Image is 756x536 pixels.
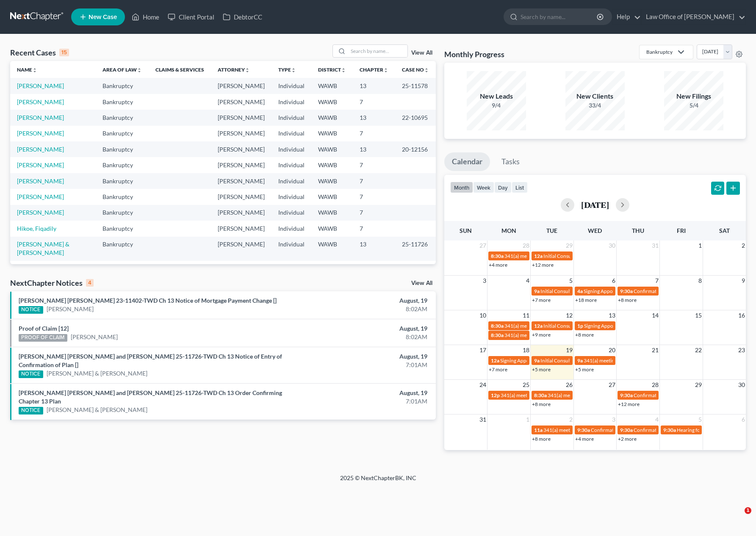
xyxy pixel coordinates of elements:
div: Recent Cases [10,47,69,58]
span: 29 [694,380,703,390]
span: Sun [460,227,472,234]
i: unfold_more [383,68,388,73]
span: 8:30a [491,323,504,329]
span: 30 [608,240,616,251]
td: WAWB [311,78,353,94]
td: Individual [271,205,311,221]
a: Nameunfold_more [17,66,37,73]
span: 22 [694,345,703,355]
span: 4a [577,288,583,294]
div: NOTICE [19,407,43,414]
td: Bankruptcy [96,221,149,236]
td: 25-11726 [395,237,436,261]
span: 8:30a [491,332,504,338]
span: 25 [522,380,530,390]
span: 6 [611,276,616,286]
span: 341(a) meeting for [PERSON_NAME] & [PERSON_NAME] [501,392,627,398]
span: Wed [588,227,602,234]
td: Individual [271,78,311,94]
td: Individual [271,126,311,141]
span: 1p [577,323,583,329]
td: WAWB [311,157,353,173]
span: Signing Appointment Date for [PERSON_NAME] & [PERSON_NAME] [500,357,651,364]
a: +18 more [575,297,597,303]
iframe: Intercom live chat [727,507,748,528]
a: [PERSON_NAME] [PERSON_NAME] and [PERSON_NAME] 25-11726-TWD Ch 13 Notice of Entry of Confirmation ... [19,353,282,368]
div: 5/4 [664,101,723,110]
span: 27 [608,380,616,390]
a: Case Nounfold_more [402,66,429,73]
span: 1 [698,240,703,251]
span: 3 [482,276,487,286]
span: Signing Appointment Date for [PERSON_NAME] [584,288,690,294]
td: Bankruptcy [96,110,149,125]
a: +9 more [532,332,551,338]
span: 9a [534,357,540,364]
a: [PERSON_NAME] & [PERSON_NAME] [47,406,147,414]
span: 2 [741,240,746,251]
td: 20-12156 [395,141,436,157]
a: [PERSON_NAME] [17,130,64,137]
div: 9/4 [467,101,526,110]
td: 25-11458 [395,261,436,276]
a: Hikoe, Fiqadily [17,225,56,232]
span: Initial Consultation Date for [GEOGRAPHIC_DATA][PERSON_NAME] [543,253,697,259]
button: list [512,182,528,193]
span: Signing Appointment [584,323,631,329]
span: 5 [698,414,703,425]
td: Bankruptcy [96,141,149,157]
td: Individual [271,173,311,189]
span: Sat [719,227,730,234]
a: Typeunfold_more [278,66,296,73]
td: Bankruptcy [96,94,149,110]
td: 7 [353,189,395,204]
span: 15 [694,310,703,320]
a: [PERSON_NAME] [17,161,64,169]
a: [PERSON_NAME] [PERSON_NAME] and [PERSON_NAME] 25-11726-TWD Ch 13 Order Confirming Chapter 13 Plan [19,389,282,405]
span: 18 [522,345,530,355]
a: [PERSON_NAME] & [PERSON_NAME] [47,369,147,378]
span: 5 [568,276,573,286]
td: 7 [353,173,395,189]
span: 2 [568,414,573,425]
span: 11 [522,310,530,320]
th: Claims & Services [149,61,211,78]
td: WAWB [311,110,353,125]
td: 7 [353,94,395,110]
a: Area of Lawunfold_more [102,66,142,73]
td: WAWB [311,94,353,110]
div: 4 [86,279,94,287]
span: 341(a) meeting for [PERSON_NAME] [584,357,665,364]
span: 9 [741,276,746,286]
a: Help [612,9,641,25]
td: Bankruptcy [96,261,149,276]
div: New Filings [664,91,723,101]
td: Individual [271,237,311,261]
a: Tasks [494,152,527,171]
td: [PERSON_NAME] [211,94,271,110]
a: Proof of Claim [12] [19,325,69,332]
td: WAWB [311,173,353,189]
div: August, 19 [297,352,427,361]
span: 13 [608,310,616,320]
td: [PERSON_NAME] [211,110,271,125]
span: 28 [522,240,530,251]
span: 341(a) meeting for [PERSON_NAME] [543,427,625,433]
td: Bankruptcy [96,237,149,261]
td: Bankruptcy [96,126,149,141]
span: 31 [479,414,487,425]
a: Law Office of [PERSON_NAME] [642,9,745,25]
span: 16 [737,310,746,320]
td: [PERSON_NAME] [211,189,271,204]
button: week [473,182,494,193]
a: Home [127,9,163,25]
td: [PERSON_NAME] [211,221,271,236]
a: View All [411,280,432,286]
span: 17 [479,345,487,355]
a: +8 more [575,332,594,338]
span: 8:30a [534,392,547,398]
div: Bankruptcy [646,48,673,55]
a: [PERSON_NAME] & [PERSON_NAME] [17,240,69,256]
td: 13 [353,261,395,276]
td: Bankruptcy [96,157,149,173]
